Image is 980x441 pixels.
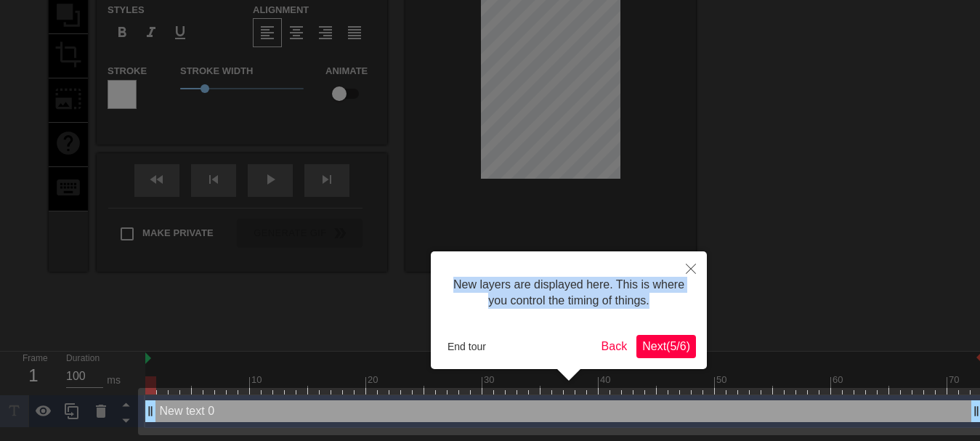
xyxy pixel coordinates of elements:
[636,335,696,358] button: Next
[442,336,492,357] button: End tour
[675,251,707,285] button: Close
[442,262,696,324] div: New layers are displayed here. This is where you control the timing of things.
[596,335,633,358] button: Back
[642,340,690,352] span: Next ( 5 / 6 )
